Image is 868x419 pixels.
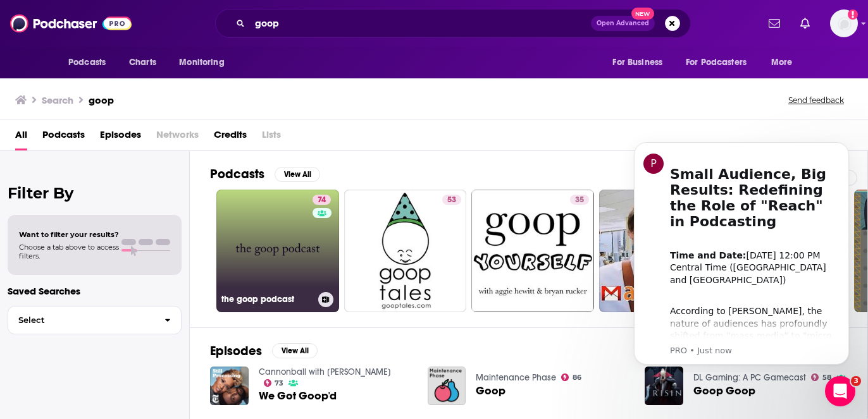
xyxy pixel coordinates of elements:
[678,51,765,75] button: open menu
[10,11,132,35] img: Podchaser - Follow, Share and Rate Podcasts
[686,54,747,71] span: For Podcasters
[825,376,855,406] iframe: Intercom live chat
[597,20,649,27] span: Open Advanced
[19,243,119,260] span: Choose a tab above to access filters.
[129,54,156,71] span: Charts
[615,131,868,372] iframe: Intercom notifications message
[210,343,318,359] a: EpisodesView All
[8,184,182,202] h2: Filter By
[848,9,858,20] svg: Add a profile image
[693,372,806,383] a: DL Gaming: A PC Gamecast
[771,54,793,71] span: More
[693,386,755,396] a: Goop Goop
[476,386,505,396] a: Goop
[259,391,337,401] a: We Got Goop'd
[262,124,281,150] span: Lists
[795,13,815,34] a: Show notifications dropdown
[313,195,331,205] a: 74
[272,343,318,358] button: View All
[476,372,556,383] a: Maintenance Phase
[42,94,73,106] h3: Search
[170,51,240,75] button: open menu
[210,367,249,405] img: We Got Goop'd
[851,376,861,386] span: 3
[250,13,591,33] input: Search podcasts, credits, & more...
[645,367,683,405] img: Goop Goop
[318,194,326,207] span: 74
[216,190,339,312] a: 74the goop podcast
[344,190,467,312] a: 53
[612,54,662,71] span: For Business
[89,94,114,106] h3: goop
[784,95,848,106] button: Send feedback
[59,51,122,75] button: open menu
[442,195,461,205] a: 53
[604,51,678,75] button: open menu
[471,190,594,312] a: 35
[764,13,785,34] a: Show notifications dropdown
[19,230,119,239] span: Want to filter your results?
[822,375,831,380] span: 58
[264,379,284,387] a: 73
[811,373,831,381] a: 58
[156,124,199,150] span: Networks
[179,54,224,71] span: Monitoring
[573,375,581,380] span: 86
[570,195,589,205] a: 35
[15,124,27,150] a: All
[575,194,584,207] span: 35
[42,124,85,150] a: Podcasts
[830,9,858,37] span: Logged in as mmaugeri_hunter
[210,166,264,182] h2: Podcasts
[210,166,320,182] a: PodcastsView All
[561,373,581,381] a: 86
[631,8,654,20] span: New
[121,51,164,75] a: Charts
[830,9,858,37] img: User Profile
[447,194,456,207] span: 53
[275,167,320,182] button: View All
[762,51,809,75] button: open menu
[214,124,247,150] a: Credits
[210,343,262,359] h2: Episodes
[100,124,141,150] a: Episodes
[221,294,313,305] h3: the goop podcast
[68,54,106,71] span: Podcasts
[8,285,182,297] p: Saved Searches
[215,9,691,38] div: Search podcasts, credits, & more...
[8,316,154,324] span: Select
[428,367,466,405] img: Goop
[8,306,182,334] button: Select
[591,16,655,31] button: Open AdvancedNew
[275,380,283,386] span: 73
[830,9,858,37] button: Show profile menu
[259,367,391,377] a: Cannonball with Wesley Morris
